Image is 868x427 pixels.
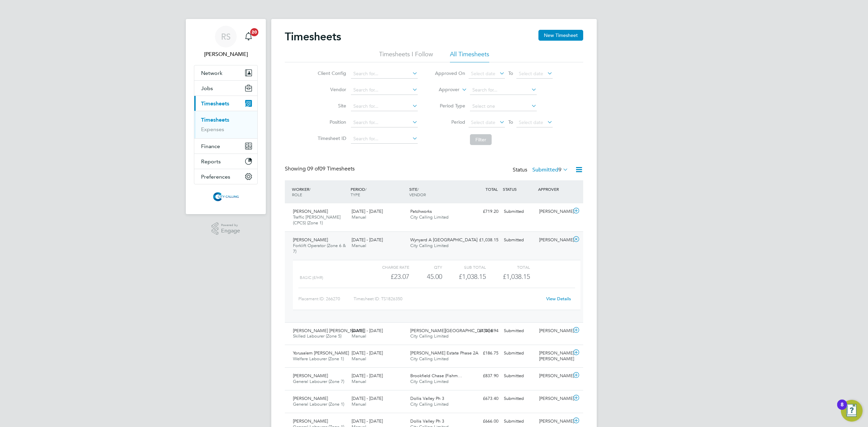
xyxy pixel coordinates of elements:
span: RS [221,32,231,41]
span: [DATE] - [DATE] [352,373,383,379]
div: Submitted [501,370,536,382]
span: Wynyard A [GEOGRAPHIC_DATA] [410,237,477,243]
a: Expenses [201,126,224,133]
input: Search for... [351,118,418,127]
span: Dollis Valley Ph 3 [410,418,444,424]
span: / [365,186,367,192]
input: Search for... [351,85,418,95]
span: Forklift Operator (Zone 6 & 7) [293,243,346,254]
label: Client Config [316,70,346,76]
span: City Calling Limited [410,356,449,362]
span: City Calling Limited [410,379,449,384]
span: Dollis Valley Ph 3 [410,395,444,401]
a: Go to home page [194,191,258,202]
div: [PERSON_NAME] [536,206,572,217]
span: 20 [250,28,258,36]
div: Submitted [501,235,536,246]
input: Select one [470,102,537,111]
span: Finance [201,143,220,149]
div: 8 [841,405,844,413]
button: Network [194,65,257,80]
span: To [506,118,515,126]
button: Timesheets [194,96,257,111]
nav: Main navigation [186,19,266,214]
a: View Details [546,296,571,302]
label: Approver [429,86,459,93]
div: £1,038.15 [466,235,501,246]
span: City Calling Limited [410,401,449,407]
button: Reports [194,154,257,169]
span: Powered by [221,222,240,228]
div: PERIOD [349,183,408,201]
button: New Timesheet [538,30,583,41]
span: General Labourer (Zone 1) [293,401,344,407]
button: Filter [470,134,492,145]
div: [PERSON_NAME] [536,370,572,382]
div: [PERSON_NAME] [536,416,572,427]
span: [PERSON_NAME] [PERSON_NAME] [293,328,364,333]
div: £666.00 [466,416,501,427]
div: SITE [408,183,466,201]
img: citycalling-logo-retina.png [211,191,240,202]
div: APPROVER [536,183,572,195]
h2: Timesheets [285,30,341,43]
div: £837.90 [466,370,501,382]
div: 45.00 [409,271,442,282]
span: Welfare Labourer (Zone 1) [293,356,344,362]
span: Reports [201,158,221,165]
span: City Calling Limited [410,333,449,339]
span: [PERSON_NAME] [293,208,328,214]
span: Manual [352,379,366,384]
span: Select date [519,70,543,77]
span: [DATE] - [DATE] [352,237,383,243]
div: Timesheets [194,111,257,138]
a: 20 [242,26,255,47]
div: [PERSON_NAME] [536,325,572,337]
span: / [309,186,311,192]
span: Manual [352,356,366,362]
span: [DATE] - [DATE] [352,328,383,333]
span: [PERSON_NAME] [293,373,328,379]
span: Skilled Labourer (Zone 5) [293,333,341,339]
span: Preferences [201,174,230,180]
div: Charge rate [366,263,409,271]
label: Timesheet ID [316,135,346,141]
span: [PERSON_NAME] [293,237,328,243]
a: RS[PERSON_NAME] [194,26,258,58]
label: Approved On [435,70,465,76]
button: Preferences [194,169,257,184]
label: Period [435,119,465,125]
div: Sub Total [442,263,486,271]
div: £1,038.15 [442,271,486,282]
span: ROLE [292,192,302,197]
label: Vendor [316,86,346,93]
span: VENDOR [409,192,426,197]
span: Manual [352,333,366,339]
span: 9 [558,166,561,173]
label: Site [316,103,346,109]
a: Powered byEngage [212,222,240,235]
span: £1,038.15 [503,272,530,281]
span: TYPE [351,192,360,197]
span: Timesheets [201,100,229,107]
span: Patchworks [410,208,432,214]
div: Submitted [501,325,536,337]
span: [PERSON_NAME] [293,418,328,424]
label: Period Type [435,103,465,109]
span: TOTAL [486,186,498,192]
div: Submitted [501,348,536,359]
button: Open Resource Center, 8 new notifications [841,400,863,422]
button: Jobs [194,81,257,96]
label: Position [316,119,346,125]
span: 09 of [307,165,319,172]
span: [PERSON_NAME][GEOGRAPHIC_DATA] 8 [410,328,493,333]
div: £719.20 [466,206,501,217]
div: [PERSON_NAME] [536,235,572,246]
div: [PERSON_NAME] [536,393,572,404]
span: [PERSON_NAME] Estate Phase 2A [410,350,478,356]
a: Timesheets [201,117,229,123]
span: Brookfield Chase (Fishm… [410,373,462,379]
span: City Calling Limited [410,243,449,248]
li: Timesheets I Follow [379,50,433,62]
span: [DATE] - [DATE] [352,350,383,356]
